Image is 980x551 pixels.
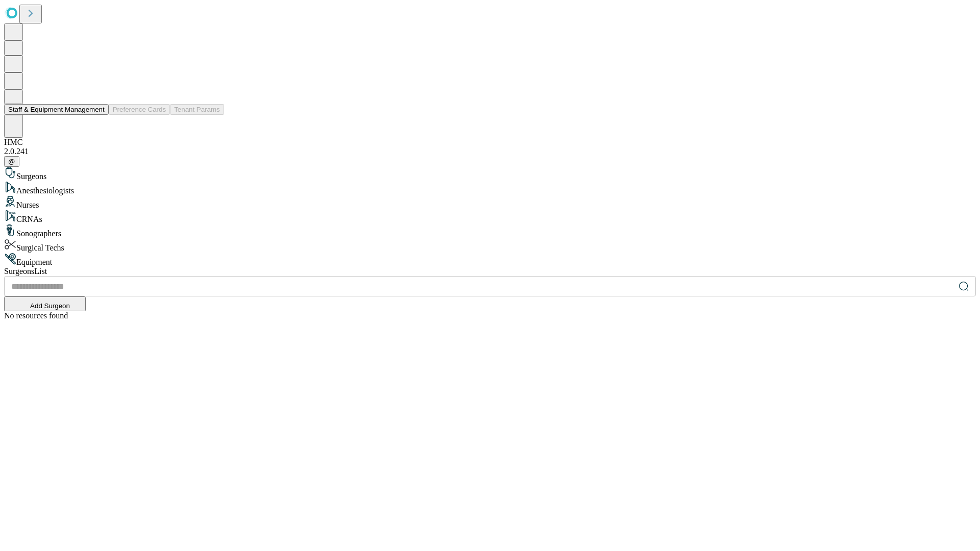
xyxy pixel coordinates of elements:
[4,210,976,224] div: CRNAs
[4,253,976,267] div: Equipment
[8,158,15,165] span: @
[4,167,976,181] div: Surgeons
[4,138,976,147] div: HMC
[4,104,109,115] button: Staff & Equipment Management
[4,267,976,276] div: Surgeons List
[4,147,976,156] div: 2.0.241
[4,238,976,253] div: Surgical Techs
[4,195,976,210] div: Nurses
[170,104,224,115] button: Tenant Params
[4,296,86,311] button: Add Surgeon
[109,104,170,115] button: Preference Cards
[4,156,19,167] button: @
[4,224,976,238] div: Sonographers
[4,311,976,320] div: No resources found
[4,181,976,195] div: Anesthesiologists
[30,302,70,310] span: Add Surgeon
